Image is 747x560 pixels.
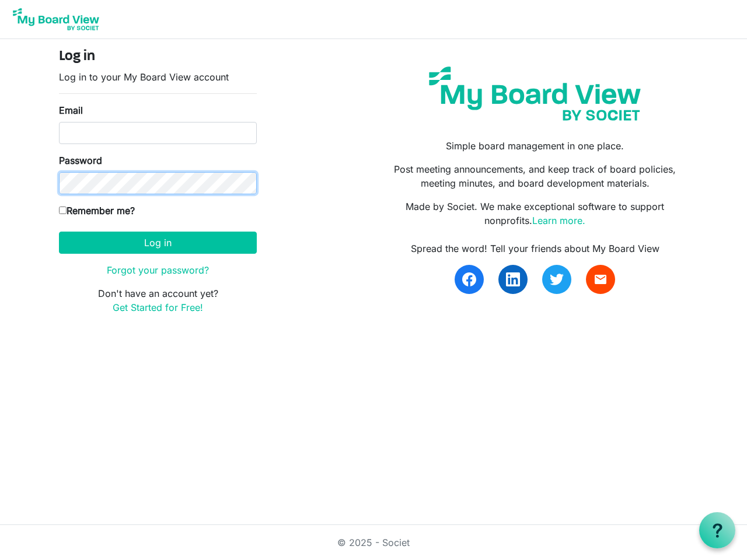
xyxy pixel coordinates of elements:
[9,5,103,34] img: My Board View Logo
[462,272,476,286] img: facebook.svg
[420,58,650,129] img: my-board-view-societ.svg
[59,286,257,314] p: Don't have an account yet?
[59,153,102,167] label: Password
[532,215,585,226] a: Learn more.
[59,232,257,254] button: Log in
[59,204,135,218] label: Remember me?
[59,70,257,84] p: Log in to your My Board View account
[59,103,83,117] label: Email
[59,48,257,65] h4: Log in
[382,162,688,190] p: Post meeting announcements, and keep track of board policies, meeting minutes, and board developm...
[594,272,608,286] span: email
[107,264,209,276] a: Forgot your password?
[382,199,688,228] p: Made by Societ. We make exceptional software to support nonprofits.
[550,272,564,286] img: twitter.svg
[59,206,67,214] input: Remember me?
[586,265,615,294] a: email
[337,537,410,548] a: © 2025 - Societ
[506,272,520,286] img: linkedin.svg
[382,242,688,256] div: Spread the word! Tell your friends about My Board View
[382,139,688,153] p: Simple board management in one place.
[113,302,203,313] a: Get Started for Free!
